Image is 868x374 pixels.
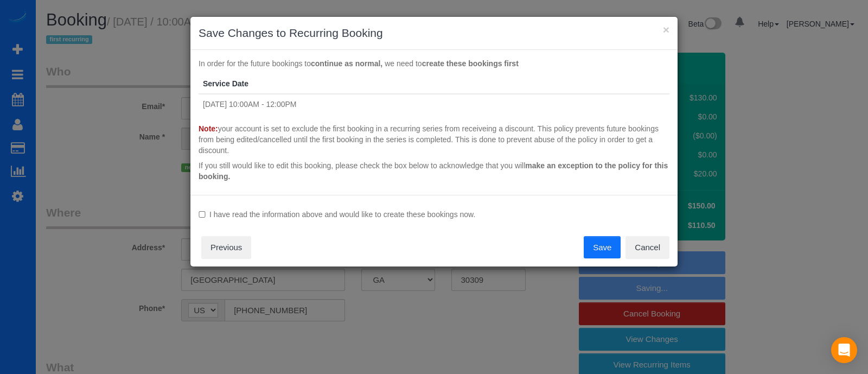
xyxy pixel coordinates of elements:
[199,160,669,182] p: If you still would like to edit this booking, please check the box below to acknowledge that you ...
[199,124,218,133] strong: Note:
[584,236,621,259] button: Save
[199,211,206,218] input: I have read the information above and would like to create these bookings now.
[201,236,251,259] button: Previous
[311,59,382,68] strong: continue as normal,
[199,58,669,69] p: In order for the future bookings to we need to
[663,24,669,35] button: ×
[626,236,669,259] button: Cancel
[199,25,669,41] h3: Save Changes to Recurring Booking
[199,123,669,156] p: your account is set to exclude the first booking in a recurring series from receiveing a discount...
[422,59,519,68] strong: create these bookings first
[199,209,669,220] label: I have read the information above and would like to create these bookings now.
[199,94,669,114] td: [DATE] 10:00AM - 12:00PM
[199,74,669,94] th: Service Date
[831,337,857,363] div: Open Intercom Messenger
